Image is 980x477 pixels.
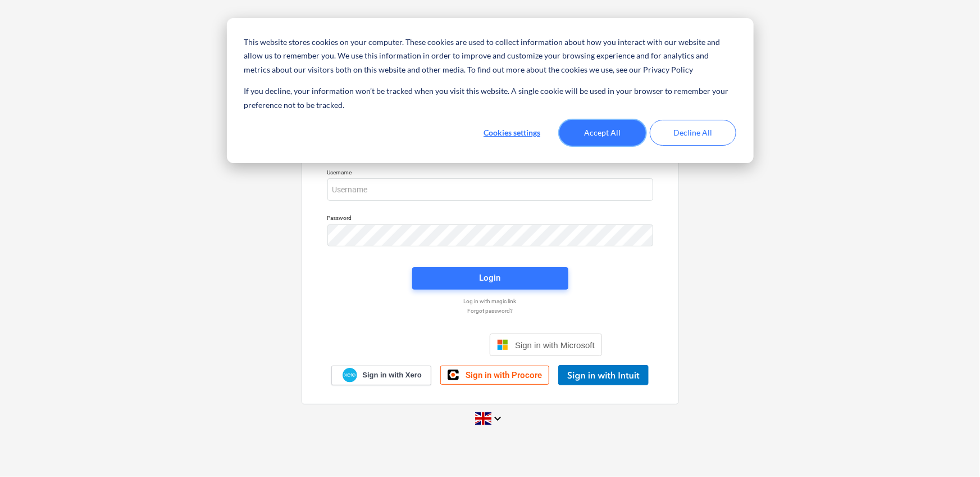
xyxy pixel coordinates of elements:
[327,169,653,178] p: Username
[327,214,653,224] p: Password
[440,366,549,385] a: Sign in with Procore
[469,120,555,146] button: Cookies settings
[322,298,659,305] a: Log in with magic link
[244,84,736,112] p: If you decline, your information won’t be tracked when you visit this website. A single cookie wi...
[650,120,736,146] button: Decline All
[466,370,542,380] span: Sign in with Procore
[480,271,501,285] div: Login
[412,267,568,290] button: Login
[559,120,646,146] button: Accept All
[372,332,486,357] iframe: Sign in with Google Button
[362,370,421,380] span: Sign in with Xero
[497,339,508,350] img: Microsoft logo
[924,423,980,477] iframe: Chat Widget
[322,307,659,314] a: Forgot password?
[227,18,754,163] div: Cookie banner
[343,368,357,383] img: Xero logo
[491,412,505,425] i: keyboard_arrow_down
[515,340,595,350] span: Sign in with Microsoft
[331,366,431,385] a: Sign in with Xero
[327,178,653,201] input: Username
[244,35,736,77] p: This website stores cookies on your computer. These cookies are used to collect information about...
